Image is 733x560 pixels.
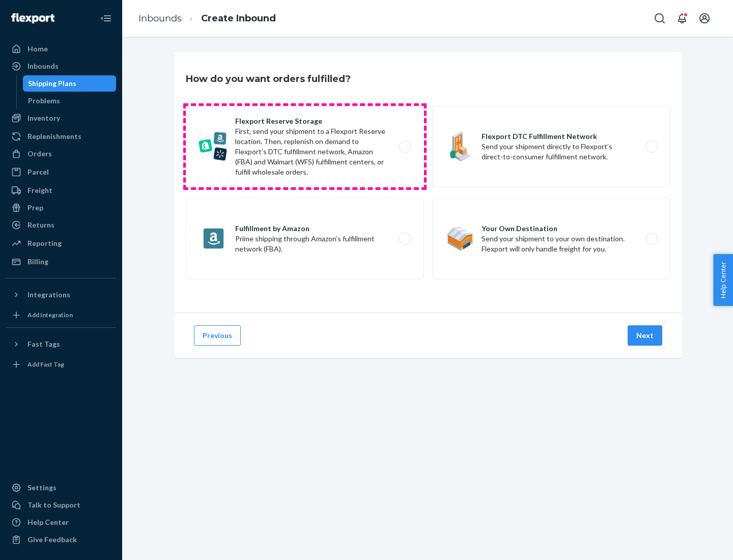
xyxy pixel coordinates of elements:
div: Shipping Plans [28,78,76,89]
button: Previous [194,325,241,346]
a: Returns [6,217,116,233]
a: Shipping Plans [23,75,117,92]
a: Parcel [6,164,116,180]
a: Add Integration [6,307,116,323]
div: Billing [27,257,48,267]
div: Fast Tags [27,339,60,349]
a: Replenishments [6,128,116,145]
a: Add Fast Tag [6,356,116,373]
div: Prep [27,203,43,213]
div: Talk to Support [27,500,80,510]
a: Create Inbound [201,13,276,24]
div: Replenishments [27,131,81,142]
button: Give Feedback [6,531,116,548]
img: Flexport logo [11,13,54,23]
a: Settings [6,480,116,496]
button: Open account menu [694,8,715,29]
a: Prep [6,200,116,216]
a: Home [6,41,116,57]
div: Inbounds [27,61,59,71]
a: Freight [6,182,116,199]
a: Inbounds [6,58,116,74]
div: Add Fast Tag [27,360,64,369]
a: Inbounds [138,13,182,24]
a: Billing [6,254,116,270]
ol: breadcrumbs [130,4,284,34]
div: Inventory [27,113,60,123]
div: Home [27,44,48,54]
a: Inventory [6,110,116,126]
div: Returns [27,220,54,230]
div: Settings [27,483,57,493]
button: Open notifications [672,8,692,29]
div: Add Integration [27,311,73,319]
button: Open Search Box [650,8,670,29]
div: Integrations [27,290,70,300]
button: Close Navigation [96,8,116,29]
a: Talk to Support [6,497,116,513]
button: Integrations [6,287,116,303]
button: Fast Tags [6,336,116,352]
div: Give Feedback [27,535,77,545]
a: Orders [6,146,116,162]
div: Freight [27,185,52,195]
div: Parcel [27,167,49,177]
div: Reporting [27,238,62,248]
button: Help Center [713,254,733,306]
div: Problems [28,96,60,106]
div: Help Center [27,517,69,527]
div: Orders [27,149,52,159]
button: Next [628,325,662,346]
a: Reporting [6,235,116,251]
h3: How do you want orders fulfilled? [186,72,351,86]
a: Problems [23,93,117,109]
a: Help Center [6,514,116,530]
